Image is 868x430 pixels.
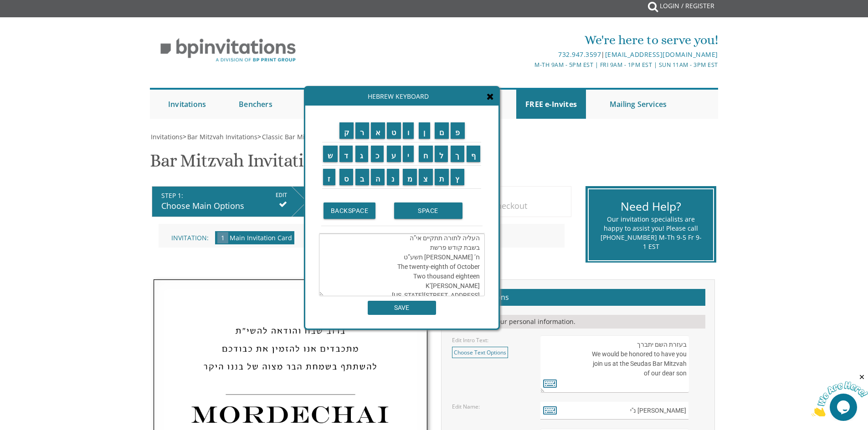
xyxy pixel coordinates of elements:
[600,198,702,215] div: Need Help?
[186,132,257,141] a: Bar Mitzvah Invitations
[355,122,369,139] input: ר
[340,49,718,60] div: |
[296,90,415,119] a: Informals / Thank You Cards
[161,191,287,200] div: STEP 1:
[276,191,287,199] input: EDIT
[323,146,338,162] input: ש
[217,232,228,243] span: 1
[451,315,705,329] div: Please fill in your personal information.
[150,132,183,141] a: Invitations
[435,122,449,139] input: ם
[340,60,718,70] div: M-Th 9am - 5pm EST | Fri 9am - 1pm EST | Sun 11am - 3pm EST
[339,122,354,139] input: ק
[605,50,718,59] a: [EMAIL_ADDRESS][DOMAIN_NAME]
[516,90,586,119] a: FREE e-Invites
[387,146,401,162] input: ע
[451,122,465,139] input: פ
[261,132,355,141] a: Classic Bar Mitzvah Invitations
[419,122,430,139] input: ן
[150,151,386,177] h1: Bar Mitzvah Invitation Style 22
[403,122,414,139] input: ו
[371,122,385,139] input: א
[150,31,306,69] img: BP Invitation Loft
[387,122,401,139] input: ט
[452,347,508,358] a: Choose Text Options
[339,169,354,185] input: ס
[435,169,449,185] input: ת
[812,373,868,416] iframe: chat widget
[355,146,368,162] input: ג
[257,132,355,141] span: >
[161,200,287,212] div: Choose Main Options
[454,191,566,200] div: STEP 3:
[387,169,399,185] input: נ
[171,233,209,242] span: Invitation:
[451,289,705,306] h2: Customizations
[600,215,702,251] div: Our invitation specialists are happy to assist you! Please call [PHONE_NUMBER] M-Th 9-5 Fr 9-1 EST
[151,132,183,141] span: Invitations
[340,31,718,49] div: We're here to serve you!
[403,146,414,162] input: י
[323,169,335,185] input: ז
[435,146,448,162] input: ל
[540,335,688,393] textarea: בעזרת השם יתברך We would be honored to have you join us at the Seudas Bar Mitzvah of our dear son
[451,169,464,185] input: ץ
[451,146,464,162] input: ך
[355,169,369,185] input: ב
[230,233,292,242] span: Main Invitation Card
[452,336,488,344] label: Edit Intro Text:
[230,90,282,119] a: Benchers
[324,202,376,219] input: BACKSPACE
[183,132,257,141] span: >
[452,403,480,410] label: Edit Name:
[403,169,417,185] input: מ
[339,146,353,162] input: ד
[371,146,384,162] input: כ
[305,87,498,106] div: Hebrew Keyboard
[419,146,433,162] input: ח
[262,132,355,141] span: Classic Bar Mitzvah Invitations
[187,132,257,141] span: Bar Mitzvah Invitations
[394,202,462,219] input: SPACE
[419,169,433,185] input: צ
[368,301,436,315] input: SAVE
[558,50,601,59] a: 732.947.3597
[159,90,215,119] a: Invitations
[371,169,385,185] input: ה
[601,90,676,119] a: Mailing Services
[454,200,566,212] div: Review & Checkout
[467,146,481,162] input: ף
